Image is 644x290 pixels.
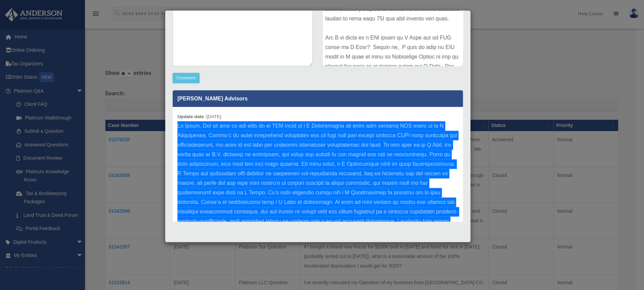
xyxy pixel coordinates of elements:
[173,90,463,107] p: [PERSON_NAME] Advisors
[177,114,221,119] small: [DATE]
[173,73,199,83] button: Comment
[177,114,207,119] b: Update date :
